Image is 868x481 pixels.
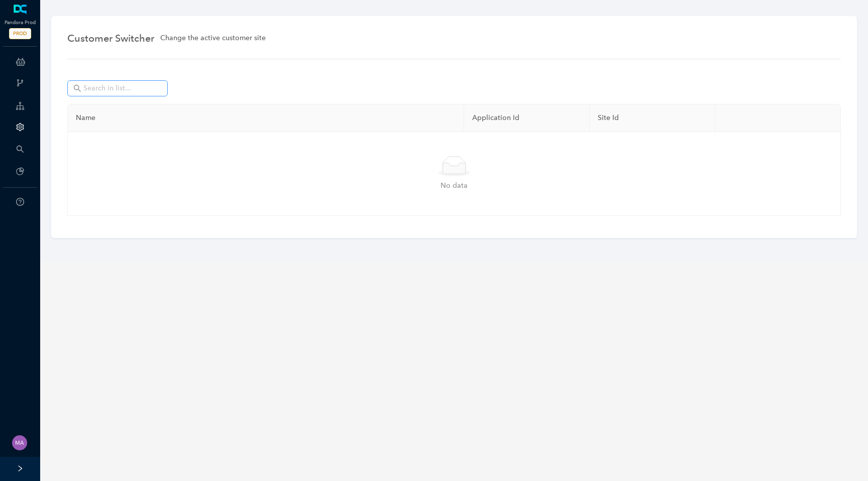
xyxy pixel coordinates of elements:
[12,435,27,450] img: 261dd2395eed1481b052019273ba48bf
[16,79,24,87] span: branches
[80,180,828,191] div: No data
[16,123,24,131] span: setting
[590,104,715,132] th: Site Id
[73,84,81,92] span: search
[16,145,24,153] span: search
[464,104,590,132] th: Application Id
[9,28,31,39] span: PROD
[16,167,24,175] span: pie-chart
[16,198,24,206] span: question-circle
[160,33,266,44] span: Change the active customer site
[67,30,154,46] span: Customer Switcher
[83,83,154,94] input: Search in list...
[68,104,464,132] th: Name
